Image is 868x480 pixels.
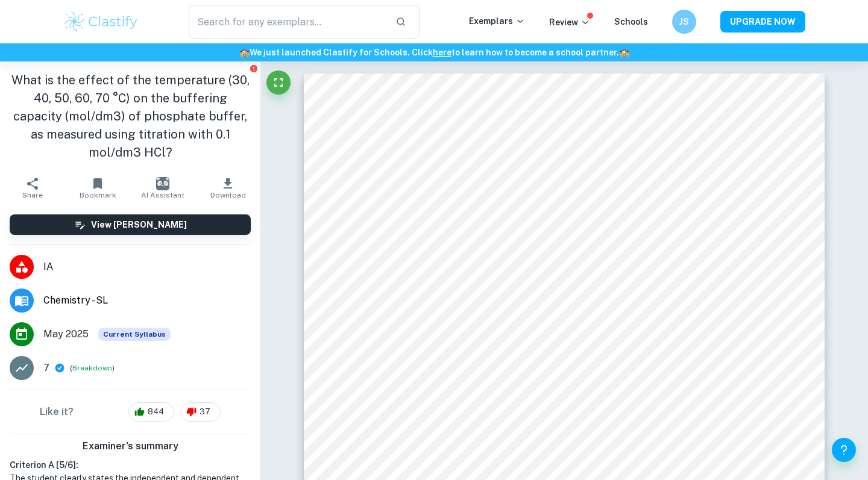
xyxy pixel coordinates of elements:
[43,260,251,274] span: IA
[433,48,451,57] a: here
[469,14,525,28] p: Exemplars
[249,64,258,73] button: Report issue
[43,361,49,375] p: 7
[10,214,251,235] button: View [PERSON_NAME]
[239,48,250,57] span: 🏫
[832,438,856,462] button: Help and Feedback
[189,5,386,39] input: Search for any exemplars...
[63,10,139,34] img: Clastify logo
[65,171,130,205] button: Bookmark
[130,171,195,205] button: AI Assistant
[40,405,74,419] h6: Like it?
[549,16,590,29] p: Review
[70,363,115,374] span: ( )
[10,458,251,472] h6: Criterion A [ 5 / 6 ]:
[10,71,251,161] h1: What is the effect of the temperature (30, 40, 50, 60, 70 °C) on the buffering capacity (mol/dm3)...
[180,402,221,422] div: 37
[672,10,696,34] button: JS
[98,328,171,341] div: This exemplar is based on the current syllabus. Feel free to refer to it for inspiration/ideas wh...
[128,402,174,422] div: 844
[2,46,866,59] h6: We just launched Clastify for Schools. Click to learn how to become a school partner.
[98,328,171,341] span: Current Syllabus
[678,15,691,28] h6: JS
[43,293,251,308] span: Chemistry - SL
[720,11,805,33] button: UPGRADE NOW
[193,406,217,418] span: 37
[141,406,171,418] span: 844
[43,327,89,341] span: May 2025
[210,191,246,199] span: Download
[266,70,291,95] button: Fullscreen
[5,439,256,454] h6: Examiner's summary
[619,48,629,57] span: 🏫
[22,191,43,199] span: Share
[72,363,112,373] button: Breakdown
[80,191,116,199] span: Bookmark
[141,191,184,199] span: AI Assistant
[614,17,648,26] a: Schools
[91,218,187,231] h6: View [PERSON_NAME]
[195,171,260,205] button: Download
[156,177,169,190] img: AI Assistant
